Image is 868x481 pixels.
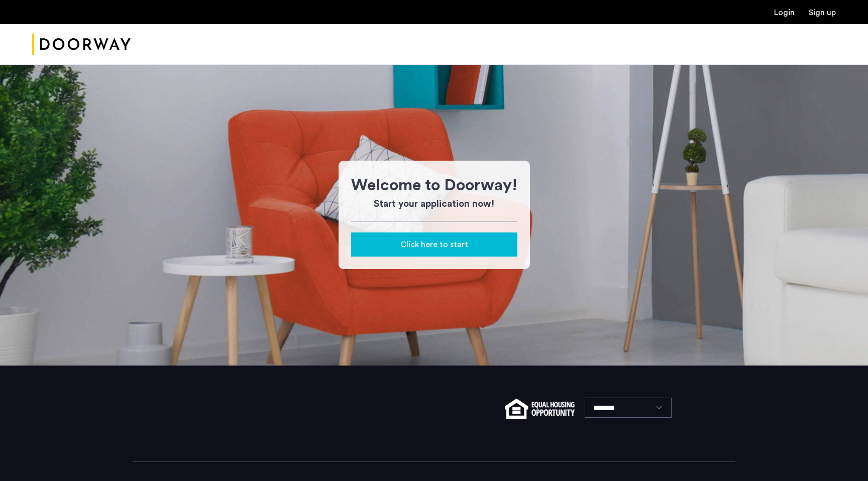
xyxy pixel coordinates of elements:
a: Cazamio Logo [32,26,131,63]
img: equal-housing.png [505,399,575,419]
select: Language select [585,398,672,418]
a: Login [774,9,795,17]
button: button [351,232,517,257]
h1: Welcome to Doorway! [351,173,517,197]
img: logo [32,26,131,63]
span: Click here to start [400,238,468,251]
h3: Start your application now! [351,197,517,211]
a: Registration [809,9,836,17]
